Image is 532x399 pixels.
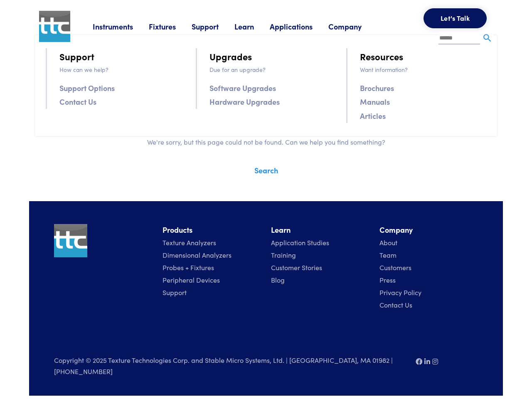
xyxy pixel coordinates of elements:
li: Products [163,224,261,236]
a: Resources [360,49,403,64]
p: We're sorry, but this page could not be found. Can we help you find something? [34,137,498,148]
a: Support [59,49,94,64]
a: Manuals [360,96,390,108]
a: Application Studies [271,238,329,247]
img: ttc_logo_1x1_v1.0.png [54,224,87,257]
a: Texture Analyzers [163,238,216,247]
a: About [379,238,397,247]
p: Copyright © 2025 Texture Technologies Corp. and Stable Micro Systems, Ltd. | [GEOGRAPHIC_DATA], M... [54,355,406,377]
a: [PHONE_NUMBER] [54,367,113,376]
p: Want information? [360,65,486,74]
a: Support [192,21,234,32]
a: Upgrades [209,49,252,64]
a: Press [379,275,396,284]
a: Brochures [360,82,394,94]
a: Contact Us [379,300,412,309]
li: Learn [271,224,369,236]
a: Search [254,165,278,175]
a: Articles [360,110,386,122]
a: Customer Stories [271,263,322,272]
a: Support [163,288,187,297]
a: Company [328,21,377,32]
a: Dimensional Analyzers [163,250,232,259]
button: Let's Talk [424,8,487,28]
p: Due for an upgrade? [209,65,336,74]
a: Blog [271,275,285,284]
a: Software Upgrades [209,82,276,94]
img: ttc_logo_1x1_v1.0.png [39,11,70,42]
a: Privacy Policy [379,288,421,297]
a: Hardware Upgrades [209,96,280,108]
a: Instruments [93,21,149,32]
a: Probes + Fixtures [163,263,214,272]
p: How can we help? [59,65,186,74]
a: Team [379,250,397,259]
a: Fixtures [149,21,192,32]
a: Learn [234,21,270,32]
a: Applications [270,21,328,32]
a: Peripheral Devices [163,275,220,284]
li: Company [379,224,478,236]
a: Support Options [59,82,115,94]
a: Customers [379,263,411,272]
a: Contact Us [59,96,96,108]
a: Training [271,250,296,259]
